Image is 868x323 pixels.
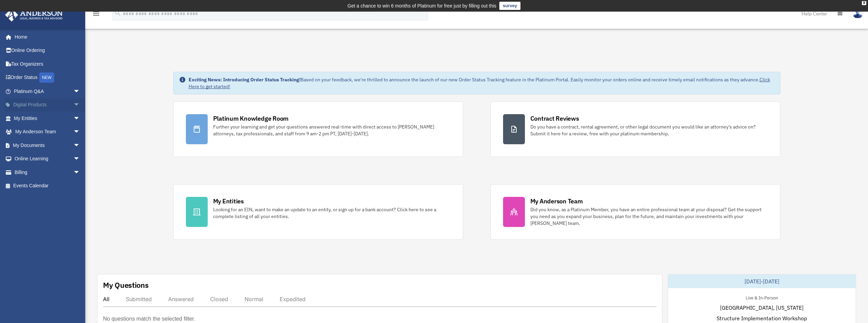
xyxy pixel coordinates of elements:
[348,2,497,10] div: Get a chance to win 6 months of Platinum for free just by filling out this
[5,111,90,125] a: My Entitiesarrow_drop_down
[168,296,194,302] div: Answered
[210,296,228,302] div: Closed
[173,184,463,240] a: My Entities Looking for an EIN, want to make an update to an entity, or sign up for a bank accoun...
[740,294,783,301] div: Live & In-Person
[103,280,149,290] div: My Questions
[73,98,87,112] span: arrow_drop_down
[668,274,856,288] div: [DATE]-[DATE]
[103,296,109,302] div: All
[73,165,87,179] span: arrow_drop_down
[862,1,866,5] div: close
[213,197,244,205] div: My Entities
[530,197,583,205] div: My Anderson Team
[5,152,90,166] a: Online Learningarrow_drop_down
[173,102,463,157] a: Platinum Knowledge Room Further your learning and get your questions answered real-time with dire...
[717,314,807,322] span: Structure Implementation Workshop
[213,123,451,137] div: Further your learning and get your questions answered real-time with direct access to [PERSON_NAM...
[213,114,289,123] div: Platinum Knowledge Room
[73,84,87,98] span: arrow_drop_down
[213,206,451,220] div: Looking for an EIN, want to make an update to an entity, or sign up for a bank account? Click her...
[5,30,87,44] a: Home
[245,296,263,302] div: Normal
[5,138,90,152] a: My Documentsarrow_drop_down
[126,296,152,302] div: Submitted
[114,9,121,17] i: search
[5,179,90,193] a: Events Calendar
[189,76,775,90] div: Based on your feedback, we're thrilled to announce the launch of our new Order Status Tracking fe...
[3,8,65,22] img: Anderson Advisors Platinum Portal
[189,77,770,90] a: Click Here to get started!
[39,72,54,83] div: NEW
[5,84,90,98] a: Platinum Q&Aarrow_drop_down
[530,114,579,123] div: Contract Reviews
[92,10,100,18] i: menu
[5,98,90,112] a: Digital Productsarrow_drop_down
[5,71,90,85] a: Order StatusNEW
[73,125,87,139] span: arrow_drop_down
[5,165,90,179] a: Billingarrow_drop_down
[530,206,768,227] div: Did you know, as a Platinum Member, you have an entire professional team at your disposal? Get th...
[490,184,780,240] a: My Anderson Team Did you know, as a Platinum Member, you have an entire professional team at your...
[73,138,87,152] span: arrow_drop_down
[73,152,87,166] span: arrow_drop_down
[189,77,300,83] strong: Exciting News: Introducing Order Status Tracking!
[5,44,90,57] a: Online Ordering
[5,125,90,139] a: My Anderson Teamarrow_drop_down
[853,9,863,18] img: User Pic
[720,304,804,312] span: [GEOGRAPHIC_DATA], [US_STATE]
[490,102,780,157] a: Contract Reviews Do you have a contract, rental agreement, or other legal document you would like...
[73,111,87,125] span: arrow_drop_down
[5,57,90,71] a: Tax Organizers
[499,2,520,10] a: survey
[92,12,100,18] a: menu
[530,123,768,137] div: Do you have a contract, rental agreement, or other legal document you would like an attorney's ad...
[280,296,306,302] div: Expedited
